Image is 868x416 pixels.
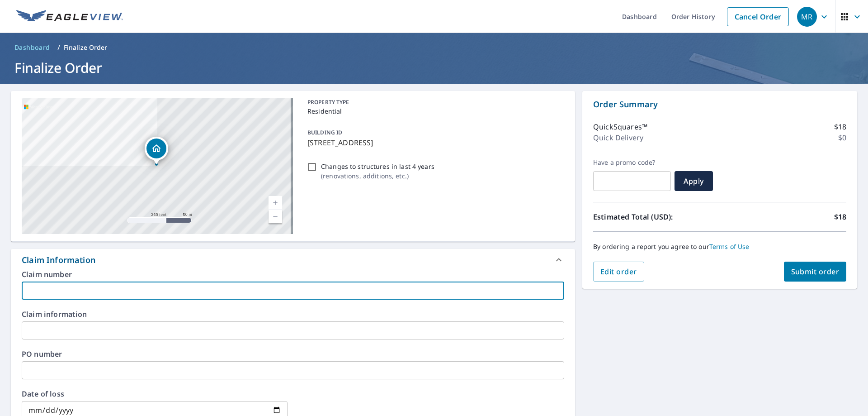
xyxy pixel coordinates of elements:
[269,196,282,210] a: Current Level 17, Zoom In
[307,106,561,116] p: Residential
[22,390,288,397] label: Date of loss
[22,271,564,278] label: Claim number
[593,132,643,143] p: Quick Delivery
[22,254,95,266] div: Claim Information
[11,249,575,271] div: Claim Information
[797,7,817,27] div: MR
[64,43,108,52] p: Finalize Order
[321,162,434,171] p: Changes to structures in last 4 years
[11,40,54,55] a: Dashboard
[838,132,846,143] p: $0
[784,262,847,282] button: Submit order
[791,267,840,277] span: Submit order
[16,10,123,24] img: EV Logo
[14,43,50,52] span: Dashboard
[593,158,671,167] label: Have a promo code?
[682,176,706,186] span: Apply
[57,42,60,53] li: /
[675,171,713,191] button: Apply
[11,40,857,55] nav: breadcrumb
[11,58,857,77] h1: Finalize Order
[593,262,644,282] button: Edit order
[593,98,846,110] p: Order Summary
[727,7,789,26] a: Cancel Order
[145,137,168,165] div: Dropped pin, building 1, Residential property, 7 Bridgewater Ave Milford, CT 06460
[593,243,846,251] p: By ordering a report you agree to our
[321,171,434,181] p: ( renovations, additions, etc. )
[834,211,846,222] p: $18
[307,137,561,148] p: [STREET_ADDRESS]
[834,121,846,132] p: $18
[269,210,282,223] a: Current Level 17, Zoom Out
[593,211,720,222] p: Estimated Total (USD):
[709,242,750,251] a: Terms of Use
[22,311,564,318] label: Claim information
[22,350,564,358] label: PO number
[307,129,342,136] p: BUILDING ID
[307,98,561,106] p: PROPERTY TYPE
[593,121,647,132] p: QuickSquares™
[600,267,637,277] span: Edit order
